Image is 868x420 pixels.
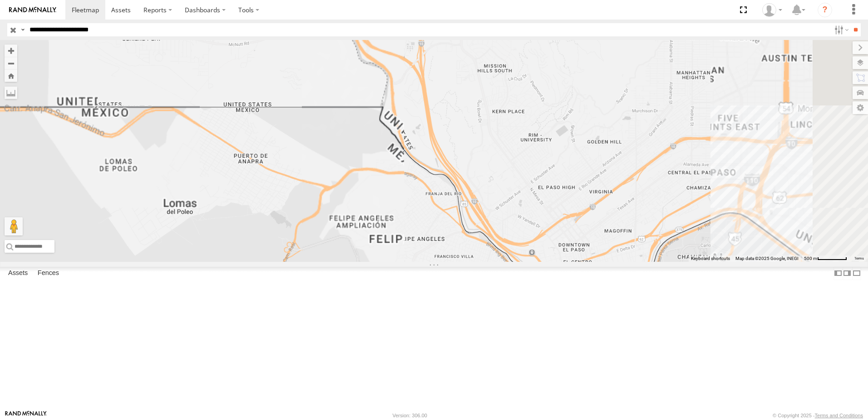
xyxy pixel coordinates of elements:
[815,413,863,418] a: Terms and Conditions
[831,23,850,36] label: Search Filter Options
[801,255,850,262] button: Map Scale: 500 m per 62 pixels
[5,217,23,235] button: Drag Pegman onto the map to open Street View
[818,3,832,17] i: ?
[9,7,56,13] img: rand-logo.svg
[393,413,427,418] div: Version: 306.00
[773,413,863,418] div: © Copyright 2025 -
[5,86,17,99] label: Measure
[852,267,861,280] label: Hide Summary Table
[19,23,26,36] label: Search Query
[5,411,47,420] a: Visit our Website
[4,267,32,280] label: Assets
[5,57,17,70] button: Zoom out
[759,3,785,17] div: omar hernandez
[33,267,64,280] label: Fences
[804,256,817,261] span: 500 m
[5,45,17,57] button: Zoom in
[691,255,730,262] button: Keyboard shortcuts
[854,257,864,260] a: Terms (opens in new tab)
[833,267,843,280] label: Dock Summary Table to the Left
[5,70,17,82] button: Zoom Home
[853,101,868,114] label: Map Settings
[735,256,799,261] span: Map data ©2025 Google, INEGI
[843,267,852,280] label: Dock Summary Table to the Right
